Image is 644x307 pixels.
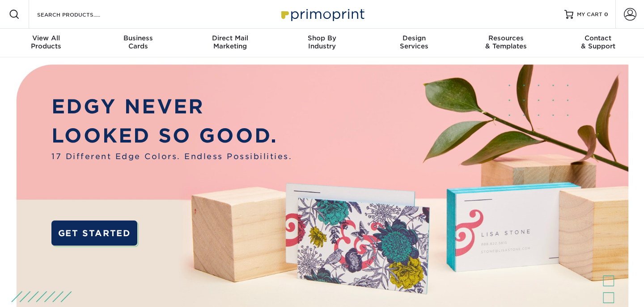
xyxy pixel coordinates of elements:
[92,34,184,42] span: Business
[92,29,184,57] a: BusinessCards
[277,4,367,24] img: Primoprint
[604,11,608,17] span: 0
[184,34,276,42] span: Direct Mail
[276,29,368,57] a: Shop ByIndustry
[460,34,552,42] span: Resources
[276,34,368,50] div: Industry
[92,34,184,50] div: Cards
[51,121,292,151] p: LOOKED SO GOOD.
[552,29,644,57] a: Contact& Support
[552,34,644,42] span: Contact
[36,9,123,20] input: SEARCH PRODUCTS.....
[552,34,644,50] div: & Support
[51,221,137,246] a: GET STARTED
[368,34,460,50] div: Services
[460,29,552,57] a: Resources& Templates
[276,34,368,42] span: Shop By
[184,34,276,50] div: Marketing
[460,34,552,50] div: & Templates
[368,29,460,57] a: DesignServices
[51,92,292,121] p: EDGY NEVER
[51,151,292,162] span: 17 Different Edge Colors. Endless Possibilities.
[184,29,276,57] a: Direct MailMarketing
[577,11,602,18] span: MY CART
[368,34,460,42] span: Design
